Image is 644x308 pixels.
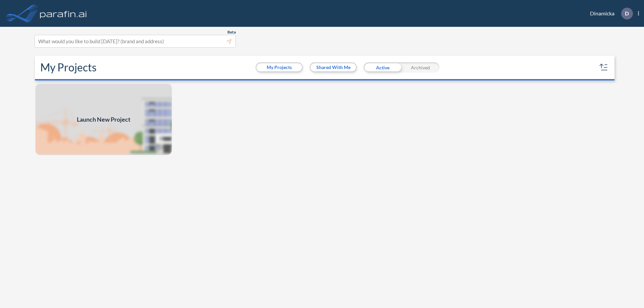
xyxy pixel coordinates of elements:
[625,10,629,16] p: D
[227,29,236,35] span: Beta
[35,83,172,156] a: Launch New Project
[580,8,639,19] div: Dinamicka
[311,63,356,71] button: Shared With Me
[257,63,302,71] button: My Projects
[39,7,88,20] img: logo
[598,62,609,73] button: sort
[35,83,172,156] img: add
[401,62,439,72] div: Archived
[77,115,130,124] span: Launch New Project
[40,61,97,74] h2: My Projects
[364,62,401,72] div: Active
